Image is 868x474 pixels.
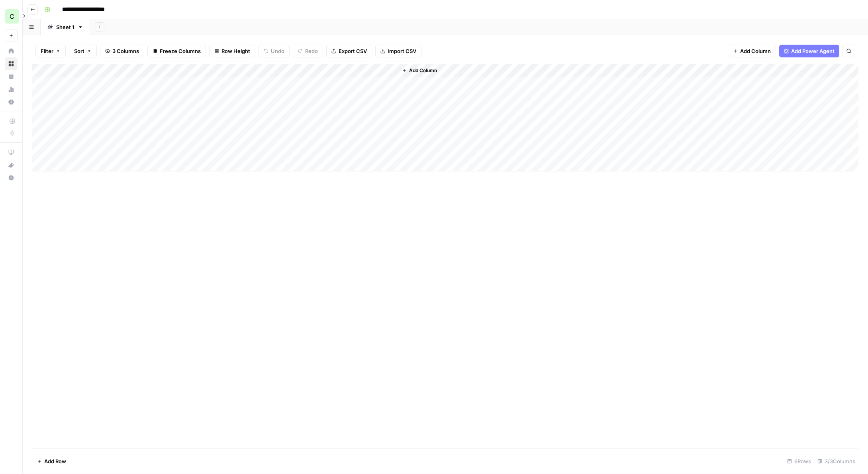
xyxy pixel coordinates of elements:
span: Freeze Columns [160,47,201,55]
a: Your Data [5,70,18,83]
button: Add Column [399,65,440,76]
div: 6 Rows [784,455,814,468]
span: Add Column [740,47,771,55]
a: AirOps Academy [5,146,18,159]
div: 3/3 Columns [814,455,858,468]
button: 3 Columns [100,45,144,57]
button: Workspace: Chris's Workspace [5,6,18,26]
button: Add Power Agent [779,45,839,57]
button: Import CSV [375,45,421,57]
span: Export CSV [339,47,367,55]
button: Export CSV [326,45,372,57]
a: Browse [5,57,18,70]
span: Redo [305,47,318,55]
button: Help + Support [5,171,18,184]
a: Sheet 1 [41,19,90,35]
button: Freeze Columns [147,45,206,57]
span: Import CSV [388,47,416,55]
a: Usage [5,83,18,96]
span: Filter [41,47,53,55]
div: Sheet 1 [56,23,74,31]
div: What's new? [5,159,17,171]
span: Row Height [221,47,250,55]
span: Sort [74,47,84,55]
button: Sort [69,45,97,57]
span: Add Power Agent [791,47,835,55]
button: Add Row [32,455,71,468]
span: C [10,12,14,21]
button: Undo [259,45,290,57]
span: 3 Columns [112,47,139,55]
button: What's new? [5,159,18,171]
button: Add Column [728,45,776,57]
button: Filter [35,45,66,57]
span: Add Row [44,457,66,465]
span: Undo [271,47,284,55]
a: Home [5,45,18,57]
a: Settings [5,96,18,108]
button: Row Height [209,45,255,57]
button: Redo [293,45,323,57]
span: Add Column [409,67,437,74]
